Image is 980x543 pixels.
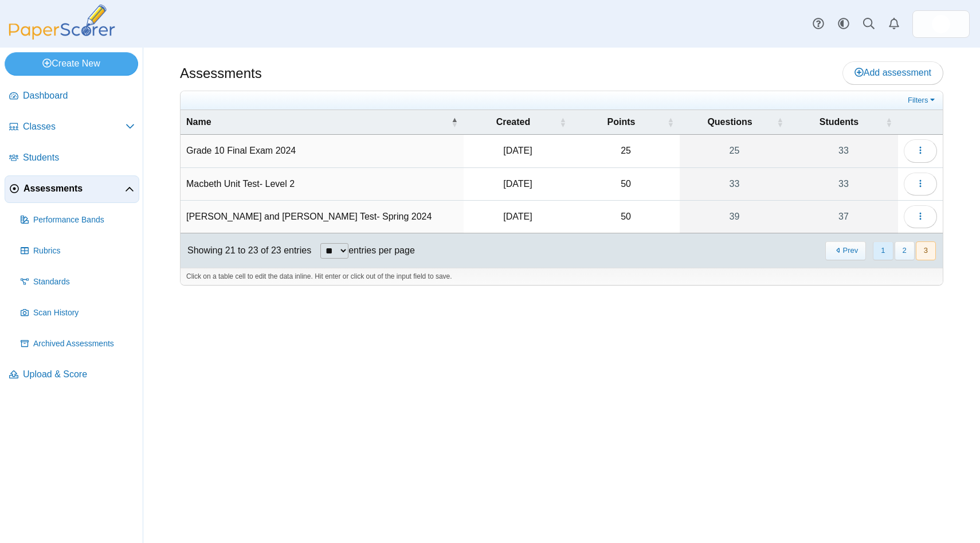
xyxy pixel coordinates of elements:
a: Standards [16,268,139,296]
a: Classes [5,114,139,141]
time: May 28, 2024 at 12:02 PM [503,179,532,189]
a: Students [5,144,139,172]
span: Performance Bands [33,214,135,226]
h1: Assessments [180,64,262,83]
button: 1 [873,241,893,260]
a: Create New [5,52,138,75]
td: 50 [572,168,680,201]
span: Name : Activate to invert sorting [451,116,458,128]
span: Students [795,116,883,128]
span: Points : Activate to sort [667,116,674,128]
span: Rubrics [33,245,135,257]
a: 33 [789,135,898,167]
button: Previous [825,241,866,260]
time: Jun 5, 2024 at 8:27 AM [503,146,532,155]
a: Scan History [16,299,139,327]
span: Standards [33,276,135,288]
a: Dashboard [5,83,139,110]
a: 33 [789,168,898,200]
a: Upload & Score [5,361,139,389]
td: Grade 10 Final Exam 2024 [181,135,464,167]
a: 37 [789,201,898,233]
span: Created [469,116,557,128]
span: Classes [23,120,126,133]
span: Name [186,116,449,128]
a: Performance Bands [16,206,139,234]
a: 25 [680,135,789,167]
a: Assessments [5,175,139,203]
span: Scan History [33,307,135,319]
td: 25 [572,135,680,167]
span: Students [23,151,135,164]
button: 3 [916,241,936,260]
span: Shaylene Krupinski [932,15,950,33]
a: ps.DJLweR3PqUi7feal [912,10,970,38]
span: Questions : Activate to sort [777,116,783,128]
nav: pagination [824,241,936,260]
a: 39 [680,201,789,233]
img: PaperScorer [5,5,119,40]
td: Macbeth Unit Test- Level 2 [181,168,464,201]
td: 50 [572,201,680,233]
a: Rubrics [16,237,139,265]
td: [PERSON_NAME] and [PERSON_NAME] Test- Spring 2024 [181,201,464,233]
a: Alerts [881,11,907,37]
span: Dashboard [23,89,135,102]
span: Students : Activate to sort [885,116,892,128]
span: Points [578,116,665,128]
label: entries per page [348,245,415,255]
img: ps.DJLweR3PqUi7feal [932,15,950,33]
a: Archived Assessments [16,330,139,358]
span: Assessments [23,182,125,195]
span: Questions [685,116,774,128]
span: Upload & Score [23,368,135,381]
a: Filters [905,95,940,106]
span: Created : Activate to sort [559,116,566,128]
div: Click on a table cell to edit the data inline. Hit enter or click out of the input field to save. [181,268,943,285]
time: May 30, 2024 at 7:51 AM [503,212,532,221]
span: Archived Assessments [33,338,135,350]
a: Add assessment [842,61,943,84]
a: 33 [680,168,789,200]
button: 2 [895,241,915,260]
div: Showing 21 to 23 of 23 entries [181,233,311,268]
a: PaperScorer [5,32,119,41]
span: Add assessment [854,68,931,77]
